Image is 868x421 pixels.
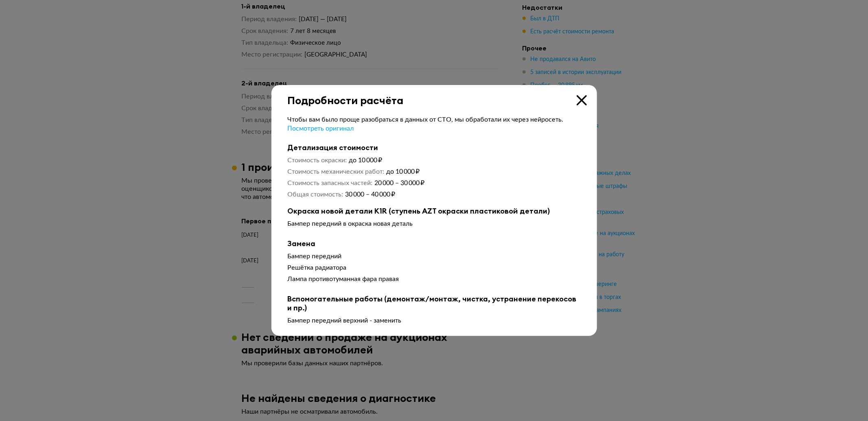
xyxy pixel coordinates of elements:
[288,116,564,123] span: Чтобы вам было проще разобраться в данных от СТО, мы обработали их через нейросеть.
[349,157,382,164] span: до 10 000 ₽
[288,190,343,199] dt: Общая стоимость
[345,191,395,198] span: 30 000 – 40 000 ₽
[288,252,581,260] div: Бампер передний
[288,179,373,187] dt: Стоимость запасных частей
[288,156,347,164] dt: Стоимость окраски
[288,125,354,132] span: Посмотреть оригинал
[386,168,420,175] span: до 10 000 ₽
[288,264,581,272] div: Решётка радиатора
[288,168,385,176] dt: Стоимость механических работ
[271,85,597,107] div: Подробности расчёта
[288,294,581,312] b: Вспомогательные работы (демонтаж/монтаж, чистка, устранение перекосов и пр.)
[288,239,581,248] b: Замена
[374,180,424,186] span: 20 000 – 30 000 ₽
[288,143,581,152] b: Детализация стоимости
[288,220,581,228] div: Бампер передний в окраска новая деталь
[288,207,581,216] b: Окраска новой детали K1R (ступень AZT окраски пластиковой детали)
[288,275,581,283] div: Лампа противотуманная фара правая
[288,316,581,325] div: Бампер передний верхний - заменить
